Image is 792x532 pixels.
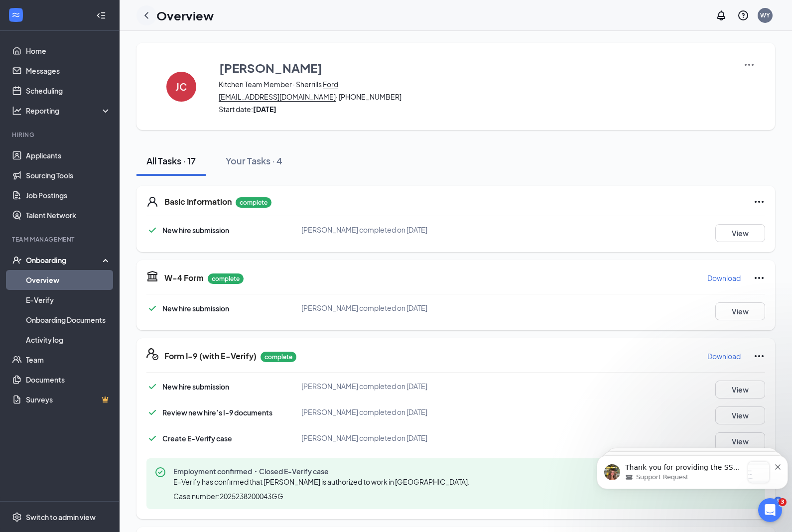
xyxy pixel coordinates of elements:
[760,11,770,19] div: WY
[715,432,765,450] button: View
[26,81,111,101] a: Scheduling
[715,9,727,21] svg: Notifications
[737,9,749,21] svg: QuestionInfo
[219,92,731,102] span: · [PHONE_NUMBER]
[12,131,109,139] div: Hiring
[779,498,787,506] span: 3
[26,370,111,390] a: Documents
[301,382,427,391] span: [PERSON_NAME] completed on [DATE]
[12,512,22,522] svg: Settings
[12,255,22,265] svg: UserCheck
[146,224,158,236] svg: Checkmark
[226,154,282,167] div: Your Tasks · 4
[707,351,741,361] p: Download
[753,272,765,284] svg: Ellipses
[146,381,158,393] svg: Checkmark
[707,273,741,283] p: Download
[26,255,103,265] div: Onboarding
[146,154,196,167] div: All Tasks · 17
[162,408,272,417] span: Review new hire’s I-9 documents
[26,270,111,290] a: Overview
[173,477,470,486] span: E-Verify has confirmed that [PERSON_NAME] is authorized to work in [GEOGRAPHIC_DATA].
[26,330,111,350] a: Activity log
[208,273,244,284] p: complete
[26,512,96,522] div: Switch to admin view
[26,41,111,61] a: Home
[26,145,111,165] a: Applicants
[593,435,792,505] iframe: Intercom notifications message
[164,272,204,283] h5: W-4 Form
[301,225,427,234] span: [PERSON_NAME] completed on [DATE]
[758,498,782,522] iframe: Intercom live chat
[301,433,427,442] span: [PERSON_NAME] completed on [DATE]
[11,10,21,20] svg: WorkstreamLogo
[146,302,158,314] svg: Checkmark
[12,235,109,244] div: Team Management
[26,390,111,409] a: SurveysCrown
[715,302,765,320] button: View
[146,348,158,360] svg: FormI9EVerifyIcon
[156,59,206,114] button: JC
[219,104,731,114] span: Start date:
[26,205,111,225] a: Talent Network
[26,310,111,330] a: Onboarding Documents
[301,407,427,416] span: [PERSON_NAME] completed on [DATE]
[219,59,322,76] h3: [PERSON_NAME]
[96,10,106,20] svg: Collapse
[156,7,214,24] h1: Overview
[715,224,765,242] button: View
[162,382,229,391] span: New hire submission
[26,61,111,81] a: Messages
[707,348,741,364] button: Download
[164,351,257,362] h5: Form I-9 (with E-Verify)
[26,290,111,310] a: E-Verify
[146,406,158,418] svg: Checkmark
[707,270,741,286] button: Download
[753,196,765,208] svg: Ellipses
[26,185,111,205] a: Job Postings
[173,491,283,501] span: Case number: 2025238200043GG
[140,9,152,21] svg: ChevronLeft
[236,197,271,208] p: complete
[253,105,276,114] strong: [DATE]
[173,466,474,476] span: Employment confirmed・Closed E-Verify case
[26,350,111,370] a: Team
[162,434,232,443] span: Create E-Verify case
[219,59,731,77] button: [PERSON_NAME]
[26,165,111,185] a: Sourcing Tools
[715,381,765,399] button: View
[261,352,296,362] p: complete
[146,196,158,208] svg: User
[743,59,755,71] img: More Actions
[146,270,158,282] svg: TaxGovernmentIcon
[12,106,22,116] svg: Analysis
[301,303,427,312] span: [PERSON_NAME] completed on [DATE]
[715,406,765,424] button: View
[175,83,187,90] h4: JC
[164,196,232,207] h5: Basic Information
[162,226,229,235] span: New hire submission
[219,79,731,89] span: Kitchen Team Member · Sherrills
[154,466,166,478] svg: CheckmarkCircle
[146,432,158,444] svg: Checkmark
[26,106,112,116] div: Reporting
[162,304,229,313] span: New hire submission
[753,350,765,362] svg: Ellipses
